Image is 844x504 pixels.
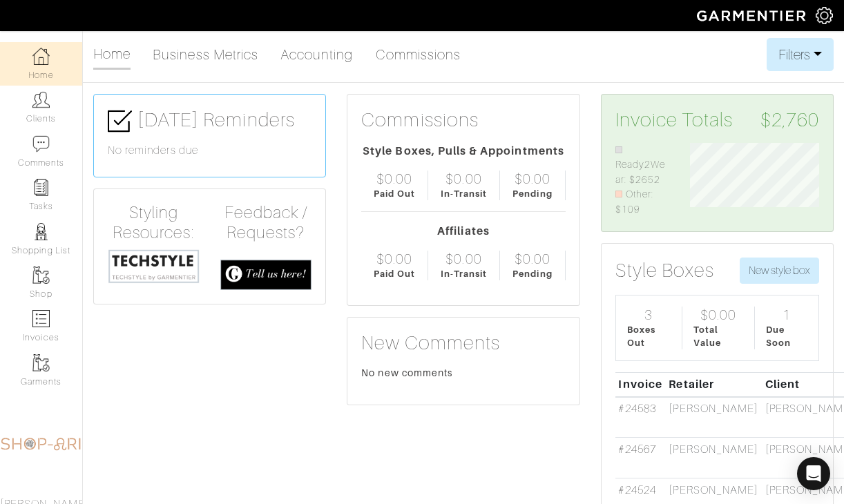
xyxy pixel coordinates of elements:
[361,108,479,132] h3: Commissions
[108,249,200,284] img: techstyle-93310999766a10050dc78ceb7f971a75838126fd19372ce40ba20cdf6a89b94b.png
[376,171,412,187] div: $0.00
[153,41,258,68] a: Business Metrics
[618,403,655,415] a: #24583
[445,251,481,267] div: $0.00
[32,91,50,108] img: clients-icon-6bae9207a08558b7cb47a8932f037763ab4055f8c8b6bfacd5dc20c3e0201464.png
[32,354,50,371] img: garments-icon-b7da505a4dc4fd61783c78ac3ca0ef83fa9d6f193b1c9dc38574b1d14d53ca28.png
[361,223,565,240] div: Affiliates
[108,109,132,133] img: check-box-icon-36a4915ff3ba2bd8f6e4f29bc755bb66becd62c870f447fc0dd1365fcfddab58.png
[760,108,819,132] span: $2,760
[108,144,311,157] h6: No reminders due
[783,307,791,323] div: 1
[618,443,655,456] a: #24567
[376,41,461,68] a: Commissions
[32,48,50,65] img: dashboard-icon-dbcd8f5a0b271acd01030246c82b418ddd0df26cd7fceb0bd07c9910d44c42f6.png
[618,484,655,496] a: #24524
[361,143,565,159] div: Style Boxes, Pulls & Appointments
[515,251,550,267] div: $0.00
[766,323,807,349] div: Due Soon
[666,438,762,478] td: [PERSON_NAME]
[690,3,816,28] img: garmentier-logo-header-white-b43fb05a5012e4ada735d5af1a66efaba907eab6374d6393d1fbf88cb4ef424d.png
[700,307,736,323] div: $0.00
[627,323,671,349] div: Boxes Out
[615,187,669,217] li: Other: $109
[441,187,488,200] div: In-Transit
[615,259,715,282] h3: Style Boxes
[615,373,666,397] th: Invoice
[615,143,669,188] li: Ready2Wear: $2652
[374,267,414,280] div: Paid Out
[666,373,762,397] th: Retailer
[666,478,762,501] td: [PERSON_NAME]
[512,187,552,200] div: Pending
[816,7,833,24] img: gear-icon-white-bd11855cb880d31180b6d7d6211b90ccbf57a29d726f0c71d8c61bd08dd39cc2.png
[445,171,481,187] div: $0.00
[220,260,312,290] img: feedback_requests-3821251ac2bd56c73c230f3229a5b25d6eb027adea667894f41107c140538ee0.png
[374,187,414,200] div: Paid Out
[361,366,565,380] div: No new comments
[32,223,50,240] img: stylists-icon-eb353228a002819b7ec25b43dbf5f0378dd9e0616d9560372ff212230b889e62.png
[280,41,354,68] a: Accounting
[32,179,50,196] img: reminder-icon-8004d30b9f0a5d33ae49ab947aed9ed385cf756f9e5892f1edd6e32f2345188e.png
[93,40,131,70] a: Home
[515,171,550,187] div: $0.00
[666,397,762,438] td: [PERSON_NAME]
[220,203,312,243] h4: Feedback / Requests?
[767,38,834,71] button: Filters
[512,267,552,280] div: Pending
[644,307,653,323] div: 3
[361,331,565,355] h3: New Comments
[32,266,50,284] img: garments-icon-b7da505a4dc4fd61783c78ac3ca0ef83fa9d6f193b1c9dc38574b1d14d53ca28.png
[108,108,311,133] h3: [DATE] Reminders
[376,251,412,267] div: $0.00
[797,457,830,490] div: Open Intercom Messenger
[740,258,819,284] button: New style box
[32,135,50,153] img: comment-icon-a0a6a9ef722e966f86d9cbdc48e553b5cf19dbc54f86b18d962a5391bc8f6eb6.png
[441,267,488,280] div: In-Transit
[32,310,50,327] img: orders-icon-0abe47150d42831381b5fb84f609e132dff9fe21cb692f30cb5eec754e2cba89.png
[693,323,743,349] div: Total Value
[108,203,200,243] h4: Styling Resources:
[615,108,819,132] h3: Invoice Totals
